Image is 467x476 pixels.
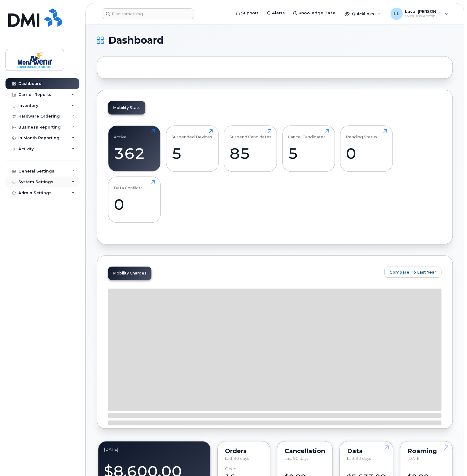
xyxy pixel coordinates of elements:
[407,449,445,453] div: Roaming
[172,129,212,139] div: Suspended Devices
[108,36,164,45] span: Dashboard
[407,456,421,461] span: [DATE]
[288,129,329,168] a: Cancel Candidates5
[346,129,377,139] div: Pending Status
[114,180,155,219] a: Data Conflicts0
[172,144,213,162] div: 5
[384,267,441,278] button: Compare To Last Year
[288,129,326,139] div: Cancel Candidates
[114,195,155,213] div: 0
[225,456,249,461] span: Last 90 days
[230,144,271,162] div: 85
[230,129,271,139] div: Suspend Candidates
[389,269,436,275] span: Compare To Last Year
[225,467,236,471] div: Open
[114,129,155,168] a: Active362
[114,129,127,139] div: Active
[104,447,205,452] div: September 2025
[346,129,387,168] a: Pending Status0
[172,129,213,168] a: Suspended Devices5
[284,449,325,453] div: Cancellation
[347,456,371,461] span: Last 90 days
[284,456,308,461] span: Last 90 days
[346,144,387,162] div: 0
[114,180,143,190] div: Data Conflicts
[347,449,386,453] div: Data
[225,449,262,453] div: Orders
[230,129,271,168] a: Suspend Candidates85
[288,144,329,162] div: 5
[114,144,155,162] div: 362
